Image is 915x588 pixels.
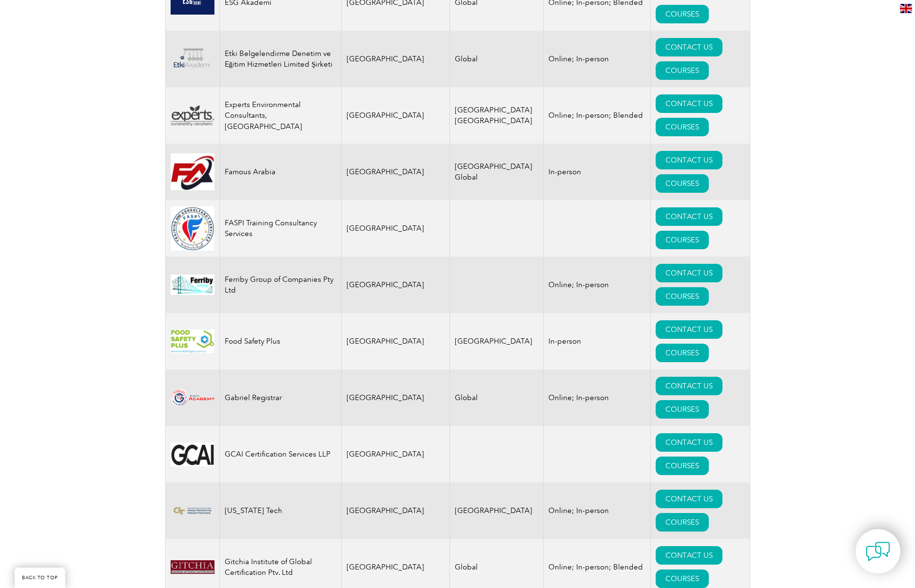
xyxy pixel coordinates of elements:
a: COURSES [656,400,709,419]
img: e72924ac-d9bc-ea11-a814-000d3a79823d-logo.png [171,505,214,517]
a: COURSES [656,61,709,80]
td: In-person [544,313,651,369]
a: CONTACT US [656,320,722,339]
td: [GEOGRAPHIC_DATA] [341,313,450,369]
a: COURSES [656,174,709,193]
a: COURSES [656,344,709,362]
a: CONTACT US [656,207,722,226]
td: Gabriel Registrar [219,369,341,426]
td: [GEOGRAPHIC_DATA] [341,144,450,200]
td: [GEOGRAPHIC_DATA] [450,313,544,369]
td: Global [450,31,544,87]
a: COURSES [656,513,709,532]
td: [GEOGRAPHIC_DATA] [341,200,450,257]
img: c8bed0e6-59d5-ee11-904c-002248931104-logo.png [171,560,214,574]
a: CONTACT US [656,151,722,169]
img: 78e9ed17-f6e8-ed11-8847-00224814fd52-logo.png [171,206,214,250]
a: CONTACT US [656,433,722,452]
a: COURSES [656,287,709,306]
td: [GEOGRAPHIC_DATA] [341,482,450,539]
td: [GEOGRAPHIC_DATA] [GEOGRAPHIC_DATA] [450,87,544,144]
img: en [900,4,912,13]
td: [GEOGRAPHIC_DATA] [341,257,450,313]
img: 9e2fa28f-829b-ea11-a812-000d3a79722d-logo.png [171,37,214,81]
td: Etki Belgelendirme Denetim ve Eğitim Hizmetleri Limited Şirketi [219,31,341,87]
td: Experts Environmental Consultants, [GEOGRAPHIC_DATA] [219,87,341,144]
td: Online; In-person; Blended [544,87,651,144]
img: contact-chat.png [866,539,890,564]
img: 76c62400-dc49-ea11-a812-000d3a7940d5-logo.png [171,105,214,126]
td: Famous Arabia [219,144,341,200]
td: Online; In-person [544,31,651,87]
td: Global [450,369,544,426]
td: [GEOGRAPHIC_DATA] [450,482,544,539]
img: 52661cd0-8de2-ef11-be1f-002248955c5a-logo.jpg [171,275,214,295]
a: BACK TO TOP [15,568,65,588]
td: GCAI Certification Services LLP [219,426,341,482]
td: FASPI Training Consultancy Services [219,200,341,257]
td: Online; In-person [544,369,651,426]
td: Ferriby Group of Companies Pty Ltd [219,257,341,313]
td: [GEOGRAPHIC_DATA] [341,31,450,87]
a: CONTACT US [656,546,722,565]
img: 590b14fd-4650-f011-877b-00224891b167-logo.png [171,442,214,466]
a: CONTACT US [656,264,722,282]
td: In-person [544,144,651,200]
td: [US_STATE] Tech [219,482,341,539]
td: Food Safety Plus [219,313,341,369]
a: COURSES [656,570,709,588]
td: Online; In-person [544,482,651,539]
td: [GEOGRAPHIC_DATA] [341,369,450,426]
img: e52924ac-d9bc-ea11-a814-000d3a79823d-logo.png [171,330,214,353]
a: CONTACT US [656,94,722,113]
img: 4c223d1d-751d-ea11-a811-000d3a79722d-logo.jpg [171,153,214,190]
a: COURSES [656,457,709,475]
a: COURSES [656,5,709,23]
td: [GEOGRAPHIC_DATA] [341,426,450,482]
a: COURSES [656,118,709,136]
img: 17b06828-a505-ea11-a811-000d3a79722d-logo.png [171,389,214,406]
a: CONTACT US [656,38,722,56]
a: CONTACT US [656,490,722,508]
td: [GEOGRAPHIC_DATA] [341,87,450,144]
a: COURSES [656,231,709,249]
td: [GEOGRAPHIC_DATA] Global [450,144,544,200]
td: Online; In-person [544,257,651,313]
a: CONTACT US [656,377,722,395]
